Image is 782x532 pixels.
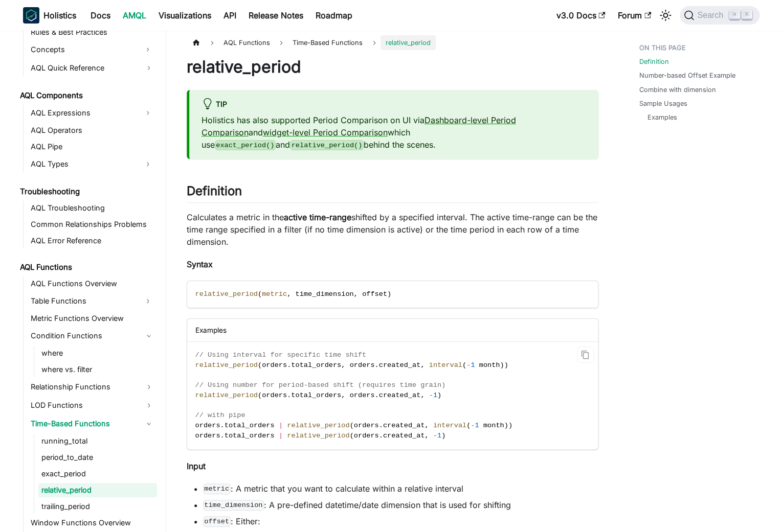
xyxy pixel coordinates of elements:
a: Examples [647,112,677,122]
span: total_orders [225,422,275,429]
button: Expand sidebar category 'AQL Types' [139,156,157,172]
span: Search [694,11,729,20]
span: ( [258,290,262,298]
span: , [354,290,358,298]
span: | [279,422,283,429]
span: , [424,422,429,429]
span: - [429,391,433,399]
span: offset [362,290,387,298]
div: Examples [187,319,598,342]
a: Window Functions Overview [28,516,157,530]
h2: Definition [187,183,598,203]
a: widget-level Period Comparison [263,127,388,137]
li: : A metric that you want to calculate within a relative interval [203,482,598,495]
a: where [38,346,157,360]
a: Combine with dimension [639,85,716,95]
a: AQL Error Reference [28,234,157,248]
a: Sample Usages [639,99,687,108]
span: created_at [379,391,421,399]
a: Table Functions [28,293,139,309]
span: // Using interval for specific time shift [195,351,366,359]
span: total_orders [225,432,275,440]
span: relative_period [195,290,258,298]
strong: Input [187,461,206,471]
a: Number-based Offset Example [639,71,735,80]
span: | [279,432,283,440]
a: running_total [38,434,157,448]
span: month [479,361,500,369]
button: Expand sidebar category 'AQL Expressions' [139,105,157,121]
a: API [217,7,242,24]
span: ( [258,391,262,399]
span: , [424,432,429,440]
span: time_dimension [295,290,353,298]
a: v3.0 Docs [550,7,612,24]
span: . [220,432,224,440]
span: ) [441,432,445,440]
a: Metric Functions Overview [28,311,157,326]
span: ) [387,290,391,298]
span: , [420,361,424,369]
a: AQL Operators [28,123,157,137]
span: 1 [471,361,475,369]
span: ) [500,361,504,369]
a: AQL Components [17,88,157,103]
span: . [379,422,383,429]
span: relative_period [195,391,258,399]
span: total_orders [291,391,341,399]
nav: Docs sidebar [13,31,166,532]
b: Holistics [43,9,76,21]
span: AQL Functions [218,35,275,50]
p: Holistics has also supported Period Comparison on UI via and which use and behind the scenes. [202,114,586,151]
button: Expand sidebar category 'Concepts' [139,41,157,58]
a: HolisticsHolistics [23,7,76,24]
a: Dashboard-level Period Comparison [202,115,516,137]
a: Roadmap [309,7,359,24]
span: , [341,391,345,399]
span: orders [349,361,374,369]
a: LOD Functions [28,397,157,413]
a: AMQL [117,7,152,24]
span: ( [258,361,262,369]
span: created_at [383,422,425,429]
span: ) [504,361,508,369]
code: offset [203,516,231,526]
span: . [287,361,291,369]
code: metric [203,483,231,494]
span: // Using number for period-based shift (requires time grain) [195,381,445,389]
a: relative_period [38,483,157,497]
span: 1 [437,432,441,440]
a: Home page [187,35,206,50]
span: interval [433,422,466,429]
span: total_orders [291,361,341,369]
span: ( [462,361,466,369]
span: ( [349,422,353,429]
span: , [341,361,345,369]
a: period_to_date [38,450,157,465]
a: Docs [84,7,117,24]
button: Copy code to clipboard [577,346,594,363]
span: orders [354,422,379,429]
kbd: K [742,10,752,19]
span: . [220,422,224,429]
span: relative_period [195,361,258,369]
a: Rules & Best Practices [28,25,157,39]
a: where vs. filter [38,362,157,377]
code: time_dimension [203,500,264,510]
span: created_at [383,432,425,440]
button: Expand sidebar category 'Table Functions' [139,293,157,309]
a: AQL Types [28,156,139,172]
nav: Breadcrumbs [187,35,598,50]
span: orders [195,432,220,440]
span: orders [262,391,287,399]
a: Concepts [28,41,139,58]
span: relative_period [287,432,349,440]
a: Definition [639,57,669,66]
a: AQL Functions [17,260,157,274]
strong: active time-range [284,212,351,222]
span: 1 [433,391,437,399]
span: . [374,361,378,369]
a: AQL Quick Reference [28,60,157,76]
span: metric [262,290,287,298]
kbd: ⌘ [729,10,740,19]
